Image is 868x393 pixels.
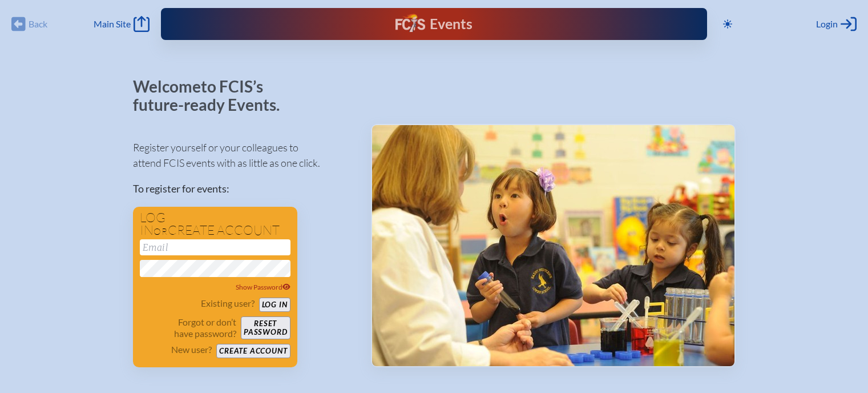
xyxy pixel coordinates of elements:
[140,316,237,339] p: Forgot or don’t have password?
[133,78,293,114] p: Welcome to FCIS’s future-ready Events.
[816,18,838,30] span: Login
[154,226,168,237] span: or
[216,344,290,358] button: Create account
[316,14,552,34] div: FCIS Events — Future ready
[241,316,290,339] button: Resetpassword
[94,18,131,30] span: Main Site
[171,344,212,355] p: New user?
[236,283,290,291] span: Show Password
[201,298,255,309] p: Existing user?
[259,298,290,312] button: Log in
[372,125,734,366] img: Events
[133,181,353,196] p: To register for events:
[140,211,290,237] h1: Log in create account
[133,140,353,171] p: Register yourself or your colleagues to attend FCIS events with as little as one click.
[140,239,290,255] input: Email
[94,16,150,32] a: Main Site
